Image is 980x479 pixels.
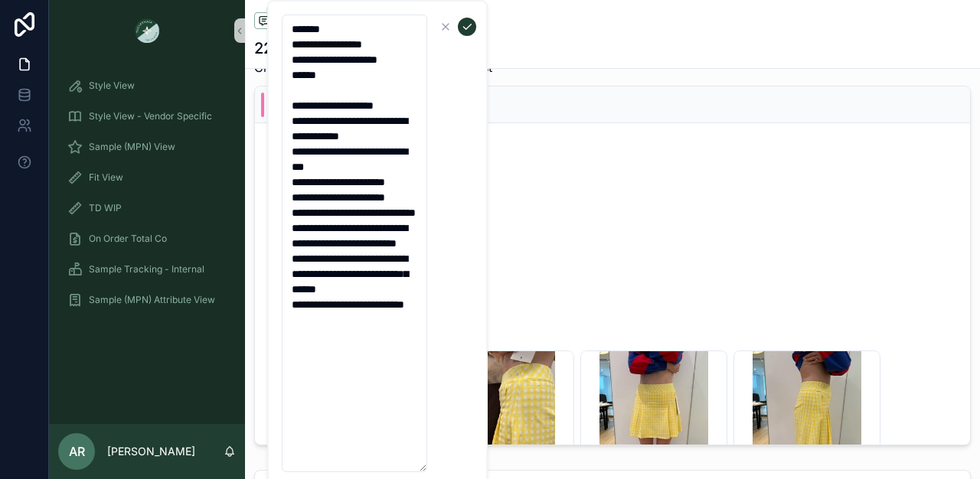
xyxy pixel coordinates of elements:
span: Sample (MPN) Attribute View [89,294,215,306]
div: scrollable content [49,61,245,334]
span: TD WIP [89,202,122,214]
a: Sample Tracking - Internal [58,256,236,283]
p: [PERSON_NAME] [107,444,195,459]
span: Fit View [89,171,123,184]
a: Sample (MPN) Attribute View [58,286,236,314]
span: AR [69,442,85,461]
span: 3 [266,3,283,18]
button: 3 [254,12,274,31]
span: Fit Photos [273,331,952,344]
img: App logo [135,18,159,43]
a: Style View [58,72,236,99]
a: TD WIP [58,194,236,222]
span: [DATE] FIT STATUS: Proto STYLE NUMBER: 22-096G NOTES: -bubbling at WB seam -darts are angled out ... [279,129,946,313]
span: Sample Tracking - Internal [89,263,204,275]
h1: 22-096G - Yellow Gingham [254,37,452,59]
span: Style View - Vendor Specific [89,110,212,122]
a: On Order Total Co [58,225,236,253]
a: Fit View [58,164,236,191]
span: On Order Total Co [89,233,167,245]
span: Style View [89,80,135,92]
a: Sample (MPN) View [58,133,236,161]
span: Sample (MPN) View [89,141,175,153]
a: Style View - Vendor Specific [58,103,236,130]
